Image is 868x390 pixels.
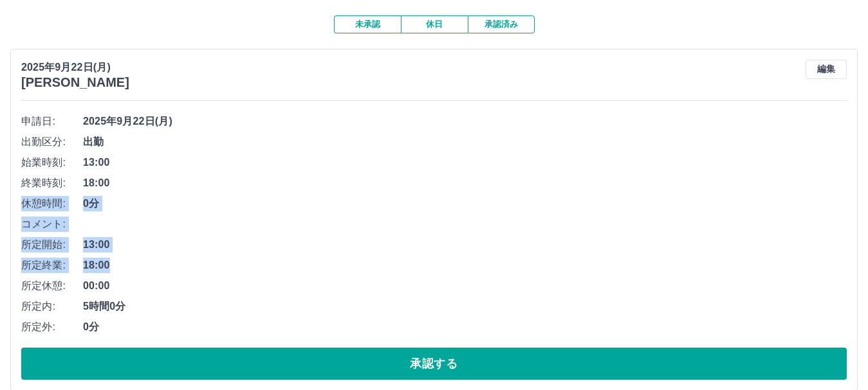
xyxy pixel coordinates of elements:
button: 未承認 [334,15,401,33]
span: 5時間0分 [83,299,847,314]
span: 始業時刻: [21,155,83,170]
span: 休憩時間: [21,196,83,211]
span: 18:00 [83,175,847,191]
span: 所定内: [21,299,83,314]
span: 所定終業: [21,258,83,273]
span: 0分 [83,196,847,211]
span: 所定休憩: [21,278,83,294]
span: コメント: [21,217,83,232]
span: 終業時刻: [21,175,83,191]
span: 申請日: [21,114,83,129]
p: 2025年9月22日(月) [21,60,129,75]
span: 0分 [83,319,847,335]
button: 承認する [21,348,847,380]
span: 18:00 [83,258,847,273]
span: 出勤区分: [21,134,83,150]
button: 休日 [401,15,468,33]
span: 00:00 [83,278,847,294]
span: 13:00 [83,237,847,253]
h3: [PERSON_NAME] [21,75,129,90]
span: 所定開始: [21,237,83,253]
span: 2025年9月22日(月) [83,114,847,129]
button: 編集 [806,60,847,79]
button: 承認済み [468,15,535,33]
span: 所定外: [21,319,83,335]
span: 出勤 [83,134,847,150]
span: 13:00 [83,155,847,170]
